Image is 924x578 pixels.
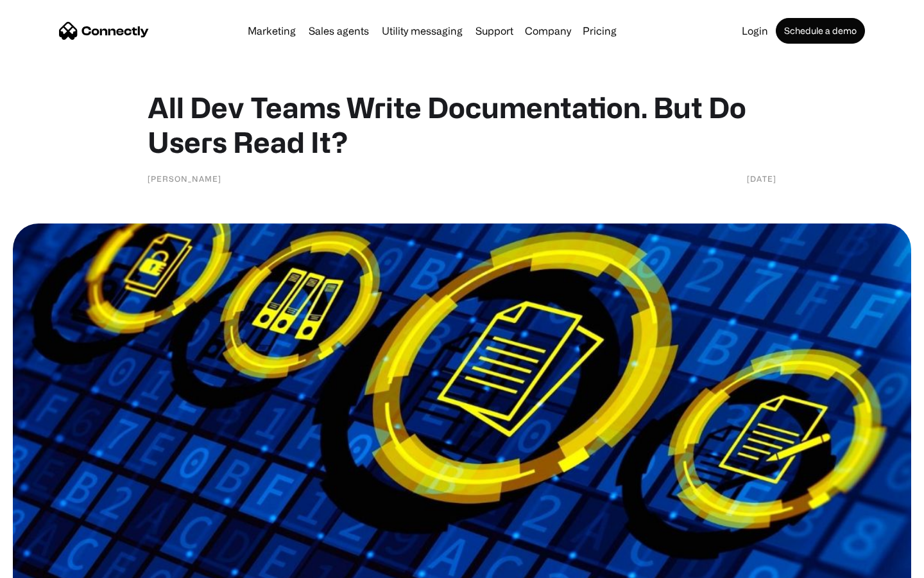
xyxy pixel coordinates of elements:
[243,26,301,36] a: Marketing
[26,556,77,574] ul: Language list
[148,172,221,185] div: [PERSON_NAME]
[737,26,773,36] a: Login
[525,22,571,40] div: Company
[470,26,518,36] a: Support
[13,556,77,574] aside: Language selected: English
[304,26,374,36] a: Sales agents
[577,26,622,36] a: Pricing
[747,172,776,185] div: [DATE]
[776,18,865,44] a: Schedule a demo
[377,26,468,36] a: Utility messaging
[148,90,776,159] h1: All Dev Teams Write Documentation. But Do Users Read It?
